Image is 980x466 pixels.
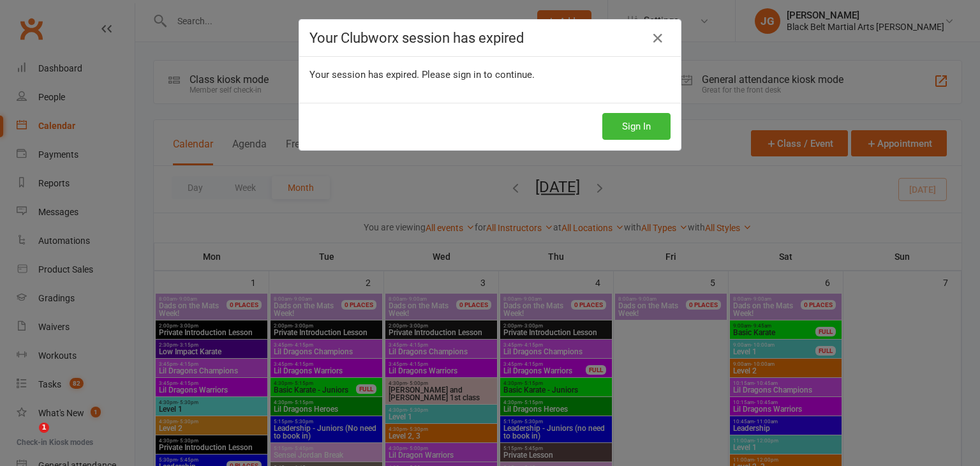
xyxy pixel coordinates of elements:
[602,113,671,140] button: Sign In
[309,30,671,46] h4: Your Clubworx session has expired
[13,423,43,453] iframe: Intercom live chat
[39,423,49,433] span: 1
[648,28,668,49] a: Close
[309,69,535,80] span: Your session has expired. Please sign in to continue.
